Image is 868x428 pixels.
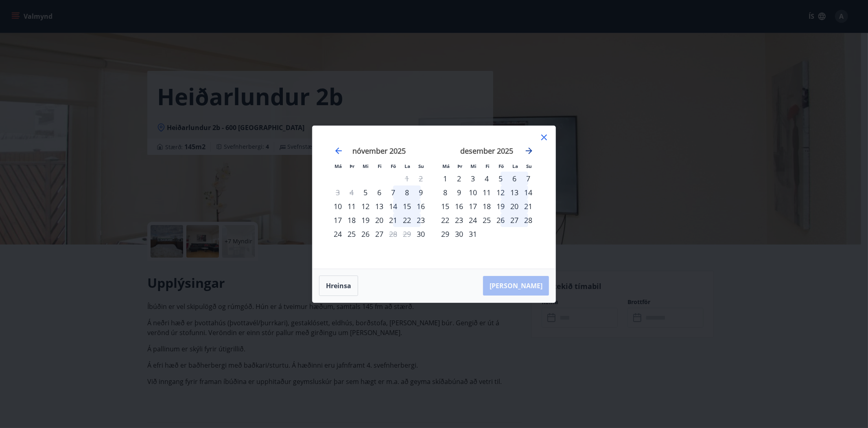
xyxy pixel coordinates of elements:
div: 14 [521,185,535,199]
td: Choose laugardagur, 13. desember 2025 as your check-in date. It’s available. [507,185,521,199]
div: 17 [466,199,480,213]
div: 31 [466,227,480,241]
td: Not available. laugardagur, 1. nóvember 2025 [400,172,414,185]
div: Aðeins útritun í boði [386,227,400,241]
small: Fi [378,163,382,169]
td: Choose föstudagur, 26. desember 2025 as your check-in date. It’s available. [494,213,507,227]
td: Choose laugardagur, 22. nóvember 2025 as your check-in date. It’s available. [400,213,414,227]
small: Mi [363,163,369,169]
small: Su [526,163,532,169]
td: Choose laugardagur, 6. desember 2025 as your check-in date. It’s available. [507,172,521,185]
div: 20 [372,213,386,227]
td: Choose föstudagur, 7. nóvember 2025 as your check-in date. It’s available. [386,185,400,199]
div: 10 [331,199,345,213]
div: 26 [359,227,372,241]
td: Choose miðvikudagur, 3. desember 2025 as your check-in date. It’s available. [466,172,480,185]
div: 27 [507,213,521,227]
div: Move forward to switch to the next month. [524,146,534,156]
div: 9 [452,185,466,199]
td: Choose miðvikudagur, 19. nóvember 2025 as your check-in date. It’s available. [359,213,372,227]
td: Choose sunnudagur, 30. nóvember 2025 as your check-in date. It’s available. [414,227,428,241]
td: Choose mánudagur, 1. desember 2025 as your check-in date. It’s available. [438,172,452,185]
div: 17 [331,213,345,227]
small: La [404,163,410,169]
td: Choose mánudagur, 15. desember 2025 as your check-in date. It’s available. [438,199,452,213]
small: Má [442,163,450,169]
div: 11 [345,199,359,213]
td: Choose miðvikudagur, 10. desember 2025 as your check-in date. It’s available. [466,185,480,199]
div: 11 [480,185,494,199]
td: Choose þriðjudagur, 2. desember 2025 as your check-in date. It’s available. [452,172,466,185]
small: Fi [485,163,490,169]
div: 28 [521,213,535,227]
div: 24 [331,227,345,241]
div: 16 [414,199,428,213]
td: Choose föstudagur, 5. desember 2025 as your check-in date. It’s available. [494,172,507,185]
td: Choose mánudagur, 29. desember 2025 as your check-in date. It’s available. [438,227,452,241]
div: 20 [507,199,521,213]
div: 30 [452,227,466,241]
td: Not available. laugardagur, 29. nóvember 2025 [400,227,414,241]
small: Fö [391,163,396,169]
td: Choose fimmtudagur, 25. desember 2025 as your check-in date. It’s available. [480,213,494,227]
div: Move backward to switch to the previous month. [334,146,343,156]
td: Choose þriðjudagur, 30. desember 2025 as your check-in date. It’s available. [452,227,466,241]
td: Not available. mánudagur, 3. nóvember 2025 [331,185,345,199]
td: Choose fimmtudagur, 4. desember 2025 as your check-in date. It’s available. [480,172,494,185]
td: Choose þriðjudagur, 11. nóvember 2025 as your check-in date. It’s available. [345,199,359,213]
div: 29 [438,227,452,241]
div: 4 [480,172,494,185]
td: Choose fimmtudagur, 27. nóvember 2025 as your check-in date. It’s available. [372,227,386,241]
td: Choose sunnudagur, 14. desember 2025 as your check-in date. It’s available. [521,185,535,199]
div: 26 [494,213,507,227]
div: 1 [438,172,452,185]
td: Choose sunnudagur, 7. desember 2025 as your check-in date. It’s available. [521,172,535,185]
div: 6 [372,185,386,199]
div: 3 [466,172,480,185]
td: Choose fimmtudagur, 11. desember 2025 as your check-in date. It’s available. [480,185,494,199]
td: Choose laugardagur, 15. nóvember 2025 as your check-in date. It’s available. [400,199,414,213]
div: 7 [386,185,400,199]
button: Hreinsa [319,276,358,296]
div: 24 [466,213,480,227]
div: 15 [400,199,414,213]
td: Choose þriðjudagur, 16. desember 2025 as your check-in date. It’s available. [452,199,466,213]
strong: desember 2025 [460,146,513,156]
small: La [512,163,518,169]
td: Choose fimmtudagur, 20. nóvember 2025 as your check-in date. It’s available. [372,213,386,227]
td: Choose miðvikudagur, 17. desember 2025 as your check-in date. It’s available. [466,199,480,213]
td: Choose fimmtudagur, 18. desember 2025 as your check-in date. It’s available. [480,199,494,213]
td: Choose mánudagur, 24. nóvember 2025 as your check-in date. It’s available. [331,227,345,241]
div: 10 [466,185,480,199]
td: Choose þriðjudagur, 23. desember 2025 as your check-in date. It’s available. [452,213,466,227]
div: Calendar [322,136,546,259]
div: 27 [372,227,386,241]
td: Choose laugardagur, 8. nóvember 2025 as your check-in date. It’s available. [400,185,414,199]
td: Choose fimmtudagur, 6. nóvember 2025 as your check-in date. It’s available. [372,185,386,199]
td: Choose miðvikudagur, 31. desember 2025 as your check-in date. It’s available. [466,227,480,241]
td: Choose fimmtudagur, 13. nóvember 2025 as your check-in date. It’s available. [372,199,386,213]
td: Choose sunnudagur, 16. nóvember 2025 as your check-in date. It’s available. [414,199,428,213]
div: 2 [452,172,466,185]
div: 21 [521,199,535,213]
strong: nóvember 2025 [353,146,406,156]
div: 12 [359,199,372,213]
div: 22 [438,213,452,227]
td: Not available. sunnudagur, 2. nóvember 2025 [414,172,428,185]
td: Choose sunnudagur, 23. nóvember 2025 as your check-in date. It’s available. [414,213,428,227]
td: Choose sunnudagur, 28. desember 2025 as your check-in date. It’s available. [521,213,535,227]
div: 19 [359,213,372,227]
small: Mi [471,163,477,169]
div: 23 [452,213,466,227]
td: Choose mánudagur, 17. nóvember 2025 as your check-in date. It’s available. [331,213,345,227]
div: 12 [494,185,507,199]
td: Choose föstudagur, 14. nóvember 2025 as your check-in date. It’s available. [386,199,400,213]
div: 19 [494,199,507,213]
td: Choose föstudagur, 19. desember 2025 as your check-in date. It’s available. [494,199,507,213]
small: Má [335,163,342,169]
td: Choose föstudagur, 12. desember 2025 as your check-in date. It’s available. [494,185,507,199]
div: Aðeins innritun í boði [359,185,372,199]
div: 7 [521,172,535,185]
div: 23 [414,213,428,227]
td: Choose mánudagur, 8. desember 2025 as your check-in date. It’s available. [438,185,452,199]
